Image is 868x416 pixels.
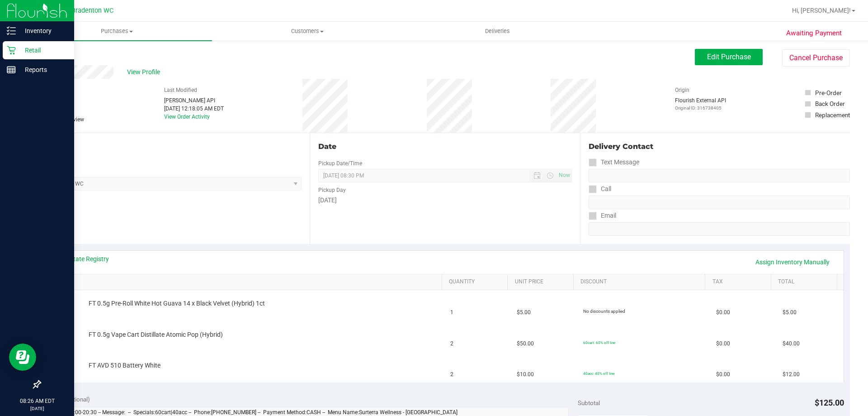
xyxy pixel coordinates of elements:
a: Quantity [449,278,504,286]
a: Purchases [22,22,212,41]
span: 60cart: 60% off line [583,340,615,345]
a: Total [778,278,833,286]
p: Reports [16,64,70,75]
div: [PERSON_NAME] API [164,96,224,105]
span: FT 0.5g Pre-Roll White Hot Guava 14 x Black Velvet (Hybrid) 1ct [89,299,265,308]
span: $40.00 [783,339,800,348]
span: $125.00 [815,398,844,407]
span: Deliveries [473,27,522,35]
button: Edit Purchase [695,49,763,65]
span: Customers [212,27,402,35]
span: Hi, [PERSON_NAME]! [792,7,851,14]
span: 2 [450,370,453,379]
label: Pickup Date/Time [318,159,362,167]
div: Delivery Contact [589,141,850,152]
span: View Profile [127,67,163,77]
label: Pickup Day [318,186,346,194]
span: No discounts applied [583,309,625,314]
button: Cancel Purchase [782,49,850,67]
span: Awaiting Payment [786,28,842,38]
label: Origin [675,86,689,94]
div: [DATE] 12:18:05 AM EDT [164,105,224,113]
span: Edit Purchase [707,53,751,61]
a: Assign Inventory Manually [750,254,835,270]
div: Date [318,141,571,152]
span: Bradenton WC [71,7,113,14]
span: FT AVD 510 Battery White [89,361,160,370]
span: $50.00 [517,339,534,348]
label: Text Message [589,156,639,169]
a: Discount [580,278,702,286]
a: Customers [212,22,402,41]
label: Email [589,209,616,222]
span: Subtotal [578,399,600,406]
div: Pre-Order [815,88,842,97]
a: Tax [712,278,768,286]
label: Call [589,182,611,196]
span: 2 [450,339,453,348]
label: Last Modified [164,86,197,94]
span: FT 0.5g Vape Cart Distillate Atomic Pop (Hybrid) [89,330,223,339]
iframe: Resource center [9,344,36,371]
input: Format: (999) 999-9999 [589,169,850,182]
div: Flourish External API [675,96,726,111]
a: SKU [53,278,438,286]
div: [DATE] [318,196,571,205]
span: 40acc: 40% off line [583,371,614,376]
span: $12.00 [783,370,800,379]
p: 08:26 AM EDT [4,397,70,405]
div: Location [40,141,302,152]
span: $0.00 [716,370,730,379]
inline-svg: Inventory [7,26,16,35]
span: $5.00 [783,308,797,317]
div: Back Order [815,99,845,108]
span: $10.00 [517,370,534,379]
span: Purchases [22,27,212,35]
a: View State Registry [55,254,109,263]
p: Inventory [16,25,70,36]
a: Unit Price [515,278,570,286]
p: Retail [16,45,70,56]
span: $0.00 [716,339,730,348]
a: Deliveries [402,22,593,41]
inline-svg: Retail [7,46,16,55]
span: $5.00 [517,308,531,317]
p: [DATE] [4,405,70,412]
div: Replacement [815,110,850,120]
input: Format: (999) 999-9999 [589,196,850,209]
p: Original ID: 316738405 [675,105,726,111]
span: $0.00 [716,308,730,317]
span: 1 [450,308,453,317]
a: View Order Activity [164,114,210,120]
inline-svg: Reports [7,65,16,74]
